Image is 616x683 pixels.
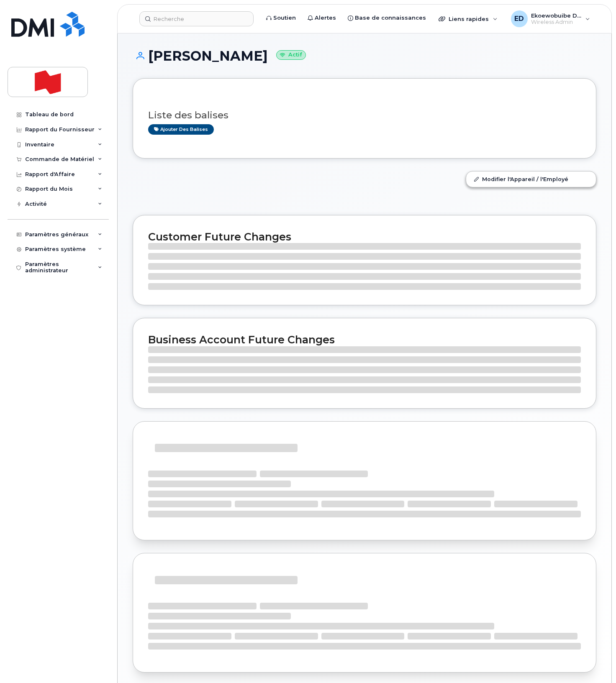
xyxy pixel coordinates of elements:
h1: [PERSON_NAME] [133,49,596,63]
small: Actif [276,50,306,60]
h2: Business Account Future Changes [148,333,581,346]
h2: Customer Future Changes [148,230,581,243]
h3: Liste des balises [148,110,581,120]
a: Modifier l'Appareil / l'Employé [466,171,596,187]
a: Ajouter des balises [148,124,214,135]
